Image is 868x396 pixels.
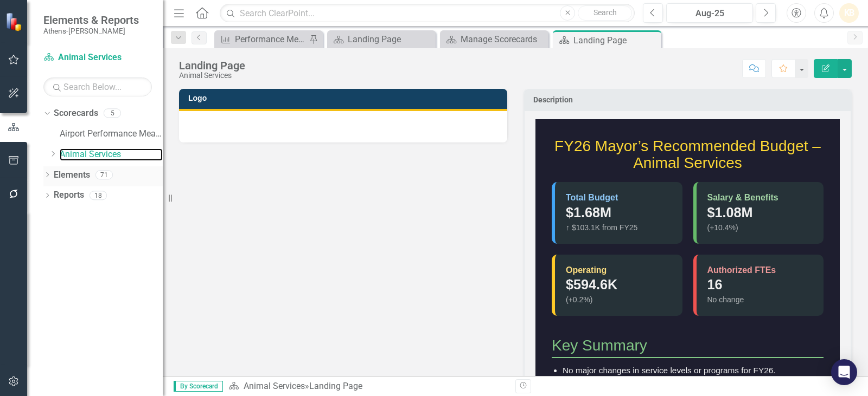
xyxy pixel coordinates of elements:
a: Animal Services [43,51,152,64]
h3: Description [533,96,846,104]
div: » [228,380,507,393]
div: 18 [90,191,107,200]
div: Performance Measures [235,33,307,46]
input: Search Below... [43,77,152,96]
button: KB [839,3,859,23]
span: (+0.2%) [566,295,592,304]
strong: $594.6K [566,277,617,292]
input: Search ClearPoint... [220,4,635,23]
small: Athens-[PERSON_NAME] [43,27,139,35]
strong: 16 [707,277,723,292]
button: Aug-25 [666,3,753,23]
a: Animal Services [60,148,163,161]
a: Airport Performance Measures [60,128,163,140]
div: Open Intercom Messenger [831,359,857,385]
h3: Authorized FTEs [707,265,813,275]
span: No change [707,295,744,304]
a: Manage Scorecards [443,33,546,46]
strong: $1.68M [566,205,611,220]
div: Landing Page [348,33,433,46]
div: Landing Page [179,60,245,72]
span: By Scorecard [174,381,223,392]
span: (+10.4%) [707,223,738,232]
div: Manage Scorecards [461,33,546,46]
div: Animal Services [179,72,245,80]
a: Landing Page [330,33,433,46]
button: Search [578,5,632,21]
h1: FY26 Mayor’s Recommended Budget – Animal Services [552,138,824,172]
h3: Logo [188,94,502,102]
a: Animal Services [244,381,305,391]
img: ClearPoint Strategy [4,11,25,32]
h2: Key Summary [552,337,824,358]
a: Elements [54,169,90,181]
div: 5 [104,109,121,118]
h3: Salary & Benefits [707,193,813,203]
div: 71 [95,170,113,179]
a: Performance Measures [217,33,307,46]
div: Aug-25 [670,7,749,20]
span: Search [593,8,617,17]
div: Landing Page [573,34,659,47]
strong: $1.08M [707,205,753,220]
a: Scorecards [54,107,98,120]
div: Landing Page [309,381,362,391]
span: Elements & Reports [43,14,139,27]
li: No major changes in service levels or programs for FY26. [563,363,824,378]
a: Reports [54,189,84,202]
h3: Total Budget [566,193,672,203]
span: ↑ $103.1K from FY25 [566,223,637,232]
h3: Operating [566,265,672,275]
